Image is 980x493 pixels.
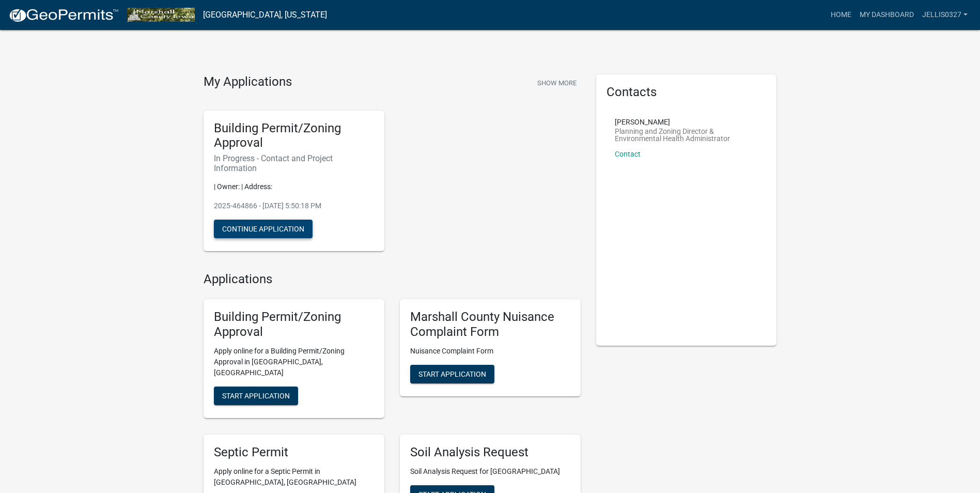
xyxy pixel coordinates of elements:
h5: Marshall County Nuisance Complaint Form [410,310,570,340]
a: [GEOGRAPHIC_DATA], [US_STATE] [203,6,327,24]
span: Start Application [418,369,486,378]
p: | Owner: | Address: [214,181,374,192]
p: Apply online for a Building Permit/Zoning Approval in [GEOGRAPHIC_DATA], [GEOGRAPHIC_DATA] [214,346,374,378]
button: Continue Application [214,220,313,238]
a: My Dashboard [855,5,918,25]
a: Jellis0327 [918,5,972,25]
h5: Septic Permit [214,445,374,460]
h5: Contacts [606,85,767,100]
a: Home [827,5,855,25]
h6: In Progress - Contact and Project Information [214,153,374,173]
button: Start Application [410,365,494,383]
p: 2025-464866 - [DATE] 5:50:18 PM [214,201,374,211]
p: Nuisance Complaint Form [410,346,570,357]
p: [PERSON_NAME] [615,118,758,126]
h4: Applications [204,272,581,287]
h5: Building Permit/Zoning Approval [214,310,374,340]
h5: Building Permit/Zoning Approval [214,121,374,151]
span: Start Application [222,391,290,399]
a: Contact [615,150,641,158]
button: Show More [533,74,581,91]
p: Planning and Zoning Director & Environmental Health Administrator [615,128,758,142]
button: Start Application [214,387,298,405]
p: Apply online for a Septic Permit in [GEOGRAPHIC_DATA], [GEOGRAPHIC_DATA] [214,466,374,488]
p: Soil Analysis Request for [GEOGRAPHIC_DATA] [410,466,570,477]
img: Marshall County, Iowa [127,8,195,22]
h5: Soil Analysis Request [410,445,570,460]
h4: My Applications [204,74,292,90]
